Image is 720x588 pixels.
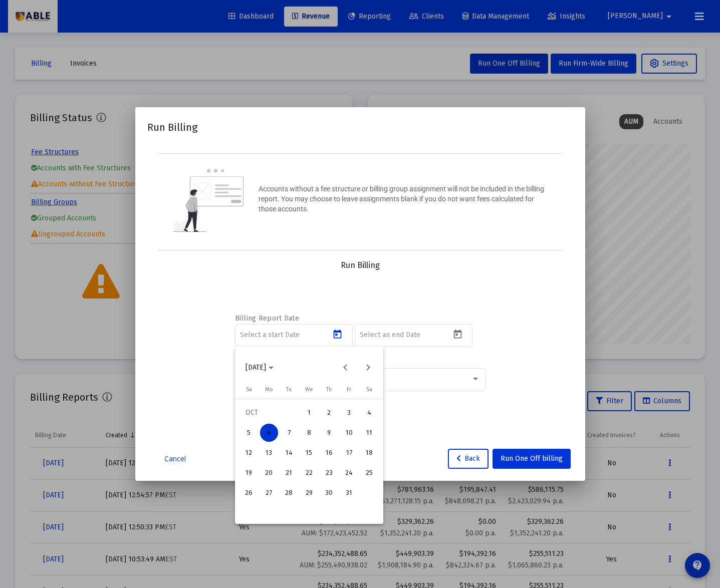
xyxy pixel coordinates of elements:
span: Tu [286,386,292,393]
div: 18 [360,444,378,462]
div: 22 [300,464,318,482]
div: 16 [320,444,338,462]
button: 2025-10-03 [339,403,359,423]
button: 2025-10-15 [299,443,319,463]
button: 2025-10-27 [259,483,279,503]
button: 2025-10-02 [319,403,339,423]
div: 9 [320,424,338,442]
button: 2025-10-19 [239,463,259,483]
div: 17 [340,444,358,462]
button: 2025-10-09 [319,423,339,443]
div: 26 [240,484,258,502]
button: 2025-10-30 [319,483,339,503]
div: 14 [280,444,298,462]
div: 21 [280,464,298,482]
div: 11 [360,424,378,442]
div: 10 [340,424,358,442]
button: 2025-10-21 [279,463,299,483]
button: 2025-10-31 [339,483,359,503]
span: Sa [366,386,372,393]
button: 2025-10-06 [259,423,279,443]
button: 2025-10-22 [299,463,319,483]
button: 2025-10-17 [339,443,359,463]
span: Th [326,386,332,393]
button: 2025-10-18 [359,443,379,463]
div: 25 [360,464,378,482]
button: 2025-10-14 [279,443,299,463]
button: Choose month and year [237,358,282,378]
div: 30 [320,484,338,502]
div: 31 [340,484,358,502]
td: OCT [239,403,299,423]
div: 19 [240,464,258,482]
div: 23 [320,464,338,482]
button: Previous month [335,358,355,378]
button: 2025-10-05 [239,423,259,443]
span: We [305,386,313,393]
button: 2025-10-24 [339,463,359,483]
button: 2025-10-26 [239,483,259,503]
div: 3 [340,404,358,422]
span: Fr [347,386,351,393]
div: 29 [300,484,318,502]
div: 2 [320,404,338,422]
div: 4 [360,404,378,422]
button: 2025-10-25 [359,463,379,483]
button: 2025-10-10 [339,423,359,443]
button: 2025-10-23 [319,463,339,483]
div: 7 [280,424,298,442]
div: 13 [260,444,278,462]
div: 24 [340,464,358,482]
div: 20 [260,464,278,482]
button: 2025-10-28 [279,483,299,503]
button: 2025-10-16 [319,443,339,463]
span: Su [246,386,252,393]
button: 2025-10-29 [299,483,319,503]
button: 2025-10-04 [359,403,379,423]
div: 28 [280,484,298,502]
button: 2025-10-11 [359,423,379,443]
div: 12 [240,444,258,462]
button: 2025-10-01 [299,403,319,423]
button: Next month [358,358,378,378]
span: [DATE] [246,363,266,372]
div: 1 [300,404,318,422]
button: 2025-10-12 [239,443,259,463]
button: 2025-10-07 [279,423,299,443]
div: 6 [260,424,278,442]
span: Mo [265,386,273,393]
button: 2025-10-20 [259,463,279,483]
button: 2025-10-08 [299,423,319,443]
div: 8 [300,424,318,442]
div: 5 [240,424,258,442]
div: 15 [300,444,318,462]
button: 2025-10-13 [259,443,279,463]
div: 27 [260,484,278,502]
